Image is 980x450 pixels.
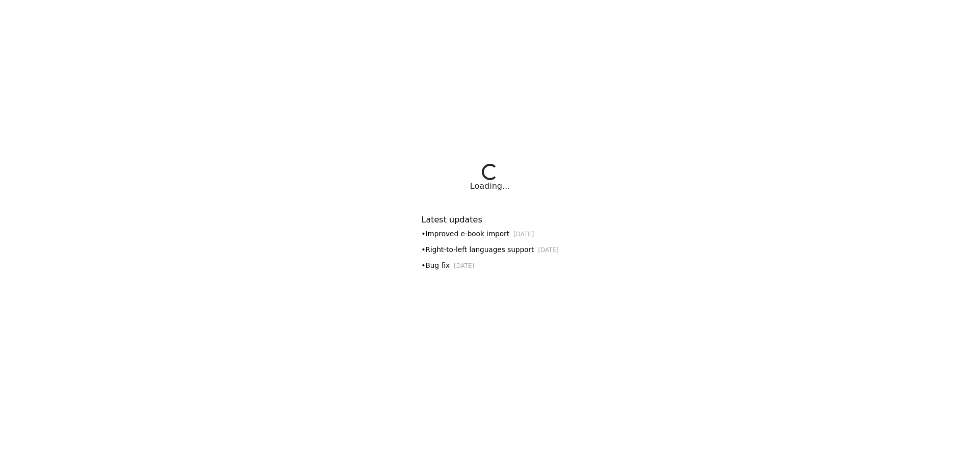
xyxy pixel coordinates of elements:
[422,260,559,271] div: • Bug fix
[422,215,559,224] h6: Latest updates
[454,262,474,269] small: [DATE]
[422,244,559,255] div: • Right-to-left languages support
[422,229,559,239] div: • Improved e-book import
[470,180,510,192] div: Loading...
[513,231,534,238] small: [DATE]
[538,246,558,254] small: [DATE]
